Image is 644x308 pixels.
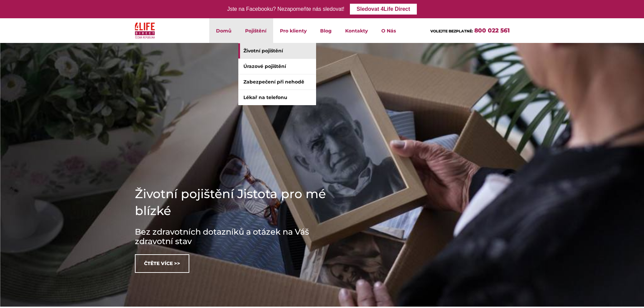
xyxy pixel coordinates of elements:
span: VOLEJTE BEZPLATNĚ: [430,29,473,33]
img: 4Life Direct Česká republika logo [135,21,155,40]
a: Blog [313,18,338,43]
a: Lékař na telefonu [238,90,316,105]
a: Sledovat 4Life Direct [350,4,417,15]
a: 800 022 561 [474,27,510,34]
h1: Životní pojištění Jistota pro mé blízké [135,185,338,219]
div: Jste na Facebooku? Nezapomeňte nás sledovat! [227,4,344,14]
a: Úrazové pojištění [238,59,316,74]
h3: Bez zdravotních dotazníků a otázek na Váš zdravotní stav [135,227,338,246]
a: Kontakty [338,18,375,43]
a: Domů [209,18,238,43]
a: Životní pojištění [238,43,316,58]
a: Čtěte více >> [135,254,189,273]
a: Zabezpečení při nehodě [238,74,316,90]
